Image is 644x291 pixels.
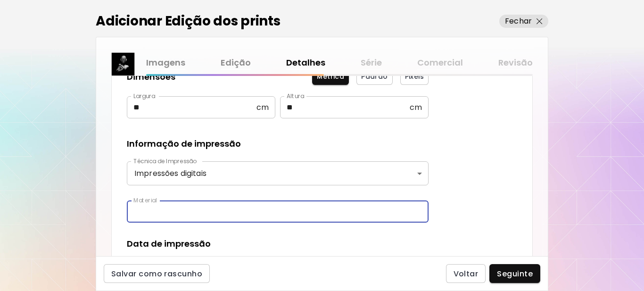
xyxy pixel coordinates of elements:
[127,71,175,85] h5: Dimensões
[134,169,421,178] p: Impressões digitais
[410,103,422,112] span: cm
[361,72,388,82] span: Padrão
[256,103,269,112] span: cm
[446,264,486,283] button: Voltar
[127,238,211,250] h5: Data de impressão
[127,138,241,150] h5: Informação de impressão
[356,68,392,85] button: Padrão
[112,53,134,75] img: thumbnail
[312,68,349,85] button: Métrica
[146,56,185,70] a: Imagens
[127,161,429,185] div: Impressões digitais
[454,269,479,279] span: Voltar
[405,72,424,82] span: Pixéis
[317,72,344,82] span: Métrica
[400,68,429,85] button: Pixéis
[221,56,251,70] a: Edição
[497,269,533,279] span: Seguinte
[489,264,540,283] button: Seguinte
[111,269,202,279] span: Salvar como rascunho
[104,264,210,283] button: Salvar como rascunho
